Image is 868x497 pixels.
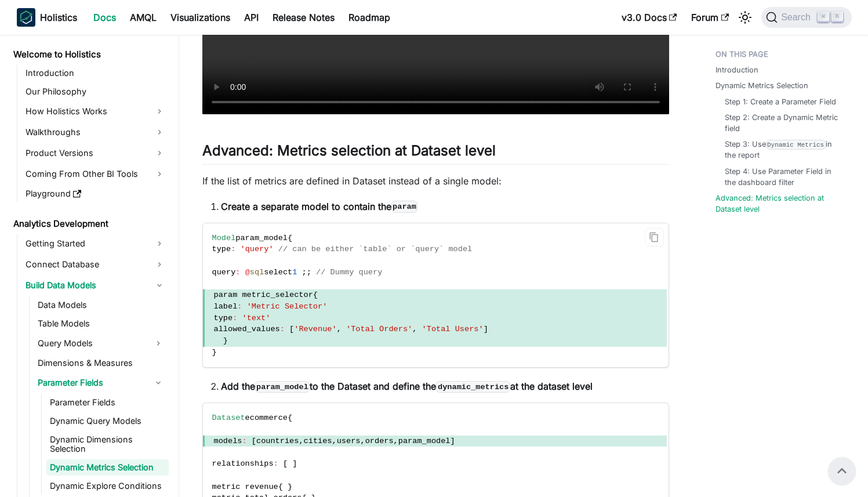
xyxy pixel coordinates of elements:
[231,245,235,253] span: :
[10,46,169,63] a: Welcome to Holistics
[778,12,818,23] span: Search
[302,268,307,277] span: ;
[422,325,484,333] span: 'Total Users'
[245,413,288,422] span: ecommerce
[223,336,228,345] span: }
[221,380,593,392] strong: Add the to the Dataset and define the at the dataset level
[716,64,758,75] a: Introduction
[360,437,365,445] span: ,
[725,166,840,188] a: Step 4: Use Parameter Field in the dashboard filter
[212,268,236,277] span: query
[212,413,245,422] span: Dataset
[288,483,292,491] span: }
[266,8,342,27] a: Release Notes
[280,325,285,333] span: :
[202,142,669,164] h2: Advanced: Metrics selection at Dataset level
[148,373,169,392] button: Collapse sidebar category 'Parameter Fields'
[212,348,217,357] span: }
[252,437,256,445] span: [
[46,459,169,476] a: Dynamic Metrics Selection
[337,437,361,445] span: users
[725,96,836,107] a: Step 1: Create a Parameter Field
[313,291,318,299] span: {
[831,12,843,22] kbd: K
[214,291,313,299] span: param metric_selector
[725,112,840,134] a: Step 2: Create a Dynamic Metric field
[288,234,292,242] span: {
[278,245,472,253] span: // can be either `table` or `query` model
[274,459,278,468] span: :
[242,314,270,322] span: 'text'
[46,478,169,494] a: Dynamic Explore Conditions
[288,413,292,422] span: {
[212,234,236,242] span: Model
[212,459,274,468] span: relationships
[292,268,297,277] span: 1
[212,483,278,491] span: metric revenue
[247,302,328,311] span: 'Metric Selector'
[86,8,123,27] a: Docs
[22,65,169,81] a: Introduction
[394,437,398,445] span: ,
[684,8,736,27] a: Forum
[46,431,169,457] a: Dynamic Dimensions Selection
[22,234,169,253] a: Getting Started
[264,268,292,277] span: select
[123,8,164,27] a: AMQL
[237,302,242,311] span: :
[233,314,237,322] span: :
[214,314,233,322] span: type
[250,268,264,277] span: sql
[34,373,148,392] a: Parameter Fields
[299,437,303,445] span: ,
[716,80,808,91] a: Dynamic Metrics Selection
[221,201,418,212] strong: Create a separate model to contain the
[645,228,664,247] button: Copy code to clipboard
[615,8,684,27] a: v3.0 Docs
[22,255,169,274] a: Connect Database
[34,355,169,371] a: Dimensions & Measures
[766,140,826,150] code: Dynamic Metrics
[292,459,297,468] span: ]
[451,437,455,445] span: ]
[436,381,510,393] code: dynamic_metrics
[346,325,412,333] span: 'Total Orders'
[294,325,336,333] span: 'Revenue'
[761,7,851,28] button: Search (Command+K)
[34,297,169,313] a: Data Models
[235,268,240,277] span: :
[828,457,856,485] button: Scroll back to top
[818,12,829,22] kbd: ⌘
[240,245,273,253] span: 'query'
[214,437,242,445] span: models
[242,437,246,445] span: :
[304,437,332,445] span: cities
[5,35,179,497] nav: Docs sidebar
[342,8,397,27] a: Roadmap
[202,174,669,188] p: If the list of metrics are defined in Dataset instead of a single model:
[365,437,394,445] span: orders
[278,483,283,491] span: {
[17,8,35,27] img: Holistics
[22,84,169,100] a: Our Philosophy
[40,10,77,24] b: Holistics
[46,394,169,411] a: Parameter Fields
[34,334,148,353] a: Query Models
[398,437,451,445] span: param_model
[316,268,382,277] span: // Dummy query
[22,276,169,295] a: Build Data Models
[391,201,418,212] code: param
[22,123,169,142] a: Walkthroughs
[22,186,169,202] a: Playground
[736,8,754,27] button: Switch between dark and light mode (currently light mode)
[22,102,169,121] a: How Holistics Works
[214,325,280,333] span: allowed_values
[10,216,169,232] a: Analytics Development
[256,437,299,445] span: countries
[332,437,337,445] span: ,
[46,413,169,429] a: Dynamic Query Models
[22,144,169,162] a: Product Versions
[255,381,310,393] code: param_model
[484,325,488,333] span: ]
[235,234,288,242] span: param_model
